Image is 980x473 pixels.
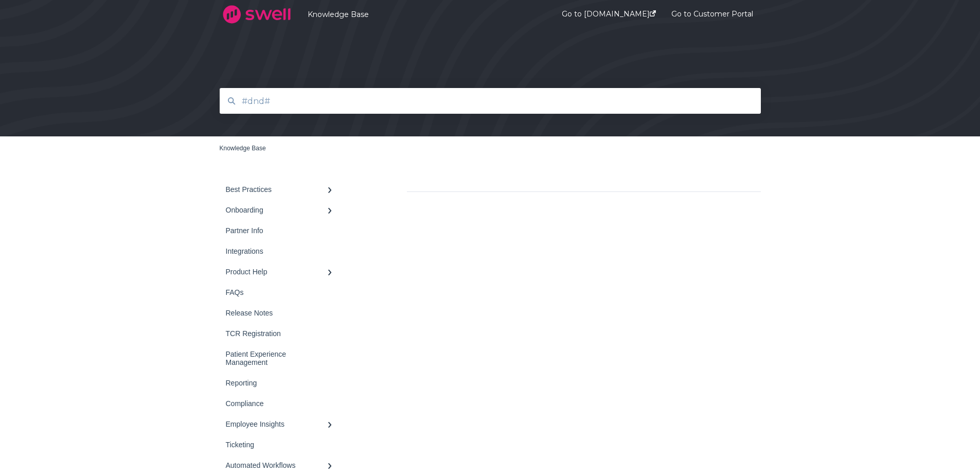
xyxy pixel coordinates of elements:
div: Onboarding [226,206,327,214]
div: Patient Experience Management [226,350,327,366]
a: Ticketing [220,434,343,455]
input: Search for answers [236,90,745,112]
a: Best Practices [220,179,343,200]
a: Knowledge Base [308,10,531,19]
div: Compliance [226,399,327,408]
a: Reporting [220,373,343,393]
img: company logo [220,2,294,27]
a: Product Help [220,261,343,282]
div: Release Notes [226,309,327,317]
div: Automated Workflows [226,461,327,469]
a: Patient Experience Management [220,344,343,373]
a: Compliance [220,393,343,414]
div: Partner Info [226,226,327,235]
a: Onboarding [220,200,343,220]
div: Product Help [226,268,327,276]
div: Best Practices [226,185,327,194]
div: Integrations [226,247,327,255]
div: TCR Registration [226,329,327,338]
a: Knowledge Base [220,145,266,152]
div: Employee Insights [226,420,327,428]
a: Employee Insights [220,414,343,434]
a: FAQs [220,282,343,303]
a: Release Notes [220,303,343,323]
div: Reporting [226,379,327,387]
a: TCR Registration [220,323,343,344]
div: FAQs [226,288,327,296]
a: Integrations [220,241,343,261]
a: Partner Info [220,220,343,241]
div: Ticketing [226,441,327,449]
